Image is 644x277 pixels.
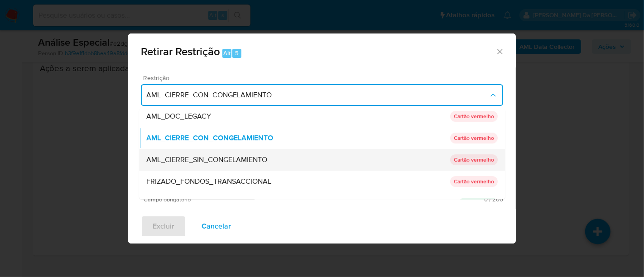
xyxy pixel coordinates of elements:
[323,196,503,202] span: Máximo de 200 caracteres
[202,216,231,236] span: Cancelar
[144,196,323,203] span: Campo obrigatório
[146,177,271,186] span: FRIZADO_FONDOS_TRANSACCIONAL
[146,112,211,121] span: AML_DOC_LEGACY
[141,43,220,59] span: Retirar Restrição
[141,84,503,106] button: Restriction
[450,133,498,143] p: Cartão vermelho
[450,111,498,122] p: Cartão vermelho
[459,198,498,209] p: Cartão Verde
[235,49,239,57] span: 5
[146,134,273,143] span: AML_CIERRE_CON_CONGELAMIENTO
[450,176,498,187] p: Cartão vermelho
[495,47,504,55] button: Fechar a janela
[450,154,498,165] p: Cartão vermelho
[143,75,505,81] span: Restrição
[146,155,267,164] span: AML_CIERRE_SIN_CONGELAMIENTO
[223,49,231,57] span: Alt
[190,215,243,237] button: Cancelar
[146,91,489,100] span: AML_CIERRE_CON_CONGELAMIENTO
[146,199,300,208] span: REFUERZO_SOLICITUD_DE_DOCUMENTACION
